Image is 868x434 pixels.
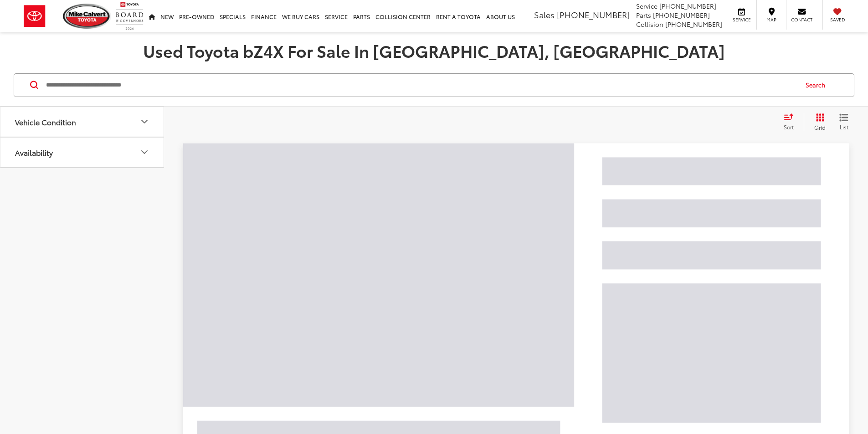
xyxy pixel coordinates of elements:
span: [PHONE_NUMBER] [653,10,710,20]
img: Mike Calvert Toyota [63,4,111,29]
div: Availability [139,147,150,158]
span: Sort [784,123,794,131]
div: Availability [15,148,53,157]
div: Vehicle Condition [15,117,76,126]
input: Search by Make, Model, or Keyword [45,74,797,96]
span: [PHONE_NUMBER] [557,9,630,20]
span: Parts [636,10,651,20]
button: List View [832,113,855,131]
button: Grid View [804,113,832,131]
span: Map [761,16,781,23]
span: Saved [827,16,847,23]
button: Vehicle ConditionVehicle Condition [0,107,164,137]
span: Sales [534,9,555,20]
button: Search [797,74,838,97]
span: Service [731,16,752,23]
span: List [839,123,848,131]
button: AvailabilityAvailability [0,138,164,167]
div: Vehicle Condition [139,116,150,127]
span: [PHONE_NUMBER] [665,20,722,29]
span: Contact [791,16,812,23]
span: Service [636,1,657,10]
span: Collision [636,20,663,29]
button: Select sort value [779,113,804,131]
span: Grid [814,123,826,131]
span: [PHONE_NUMBER] [659,1,716,10]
